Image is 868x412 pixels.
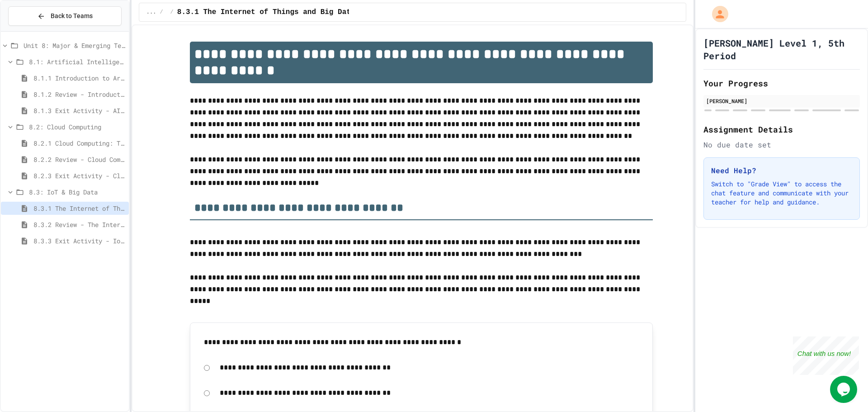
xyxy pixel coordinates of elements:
[703,139,860,150] div: No due date set
[33,90,125,99] span: 8.1.2 Review - Introduction to Artificial Intelligence
[703,4,731,24] div: My Account
[170,9,174,16] span: /
[51,11,93,21] span: Back to Teams
[33,204,125,213] span: 8.3.1 The Internet of Things and Big Data: Our Connected Digital World
[33,106,125,115] span: 8.1.3 Exit Activity - AI Detective
[33,236,125,246] span: 8.3.3 Exit Activity - IoT Data Detective Challenge
[29,187,125,197] span: 8.3: IoT & Big Data
[8,6,122,26] button: Back to Teams
[24,41,125,50] span: Unit 8: Major & Emerging Technologies
[711,165,852,176] h3: Need Help?
[33,73,125,83] span: 8.1.1 Introduction to Artificial Intelligence
[146,9,156,16] span: ...
[33,171,125,180] span: 8.2.3 Exit Activity - Cloud Service Detective
[711,180,852,207] p: Switch to "Grade View" to access the chat feature and communicate with your teacher for help and ...
[706,97,857,105] div: [PERSON_NAME]
[33,220,125,229] span: 8.3.2 Review - The Internet of Things and Big Data
[160,9,163,16] span: /
[830,376,859,403] iframe: chat widget
[33,138,125,148] span: 8.2.1 Cloud Computing: Transforming the Digital World
[793,336,859,375] iframe: chat widget
[33,155,125,164] span: 8.2.2 Review - Cloud Computing
[703,123,860,136] h2: Assignment Details
[177,7,481,18] span: 8.3.1 The Internet of Things and Big Data: Our Connected Digital World
[29,122,125,132] span: 8.2: Cloud Computing
[29,57,125,66] span: 8.1: Artificial Intelligence Basics
[703,37,860,62] h1: [PERSON_NAME] Level 1, 5th Period
[703,77,860,90] h2: Your Progress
